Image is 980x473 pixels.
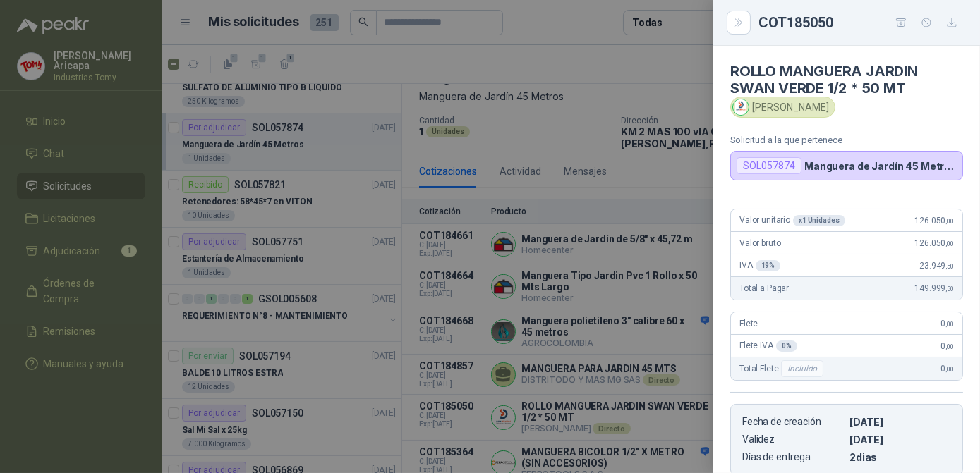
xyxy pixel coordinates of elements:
p: Fecha de creación [742,416,844,428]
span: Total Flete [739,360,826,377]
span: Flete [739,319,758,328]
div: COT185050 [758,11,963,34]
p: Validez [742,434,844,446]
div: Incluido [781,360,823,377]
span: 149.999 [914,283,954,293]
span: 126.050 [914,216,954,226]
p: Manguera de Jardín 45 Metros [804,160,957,172]
p: [DATE] [849,416,951,428]
p: Días de entrega [742,451,844,463]
span: ,00 [945,240,954,247]
span: Valor unitario [739,215,845,226]
span: ,00 [945,320,954,328]
p: [DATE] [849,434,951,446]
div: SOL057874 [737,157,801,174]
span: ,50 [945,285,954,293]
img: Company Logo [733,99,749,115]
div: 0 % [776,340,797,352]
div: [PERSON_NAME] [730,97,835,118]
div: 19 % [756,260,781,271]
p: 2 dias [849,451,951,463]
span: Valor bruto [739,238,780,248]
span: 23.949 [919,261,954,271]
span: 0 [941,364,954,374]
span: IVA [739,260,780,271]
span: ,00 [945,365,954,373]
span: ,00 [945,343,954,350]
span: Flete IVA [739,340,797,352]
span: 126.050 [914,238,954,248]
h4: ROLLO MANGUERA JARDIN SWAN VERDE 1/2 * 50 MT [730,63,963,97]
span: ,50 [945,262,954,270]
button: Close [730,14,747,31]
div: x 1 Unidades [793,215,845,226]
span: 0 [941,341,954,351]
p: Solicitud a la que pertenece [730,135,963,145]
span: Total a Pagar [739,283,789,293]
span: ,00 [945,217,954,225]
span: 0 [941,319,954,328]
